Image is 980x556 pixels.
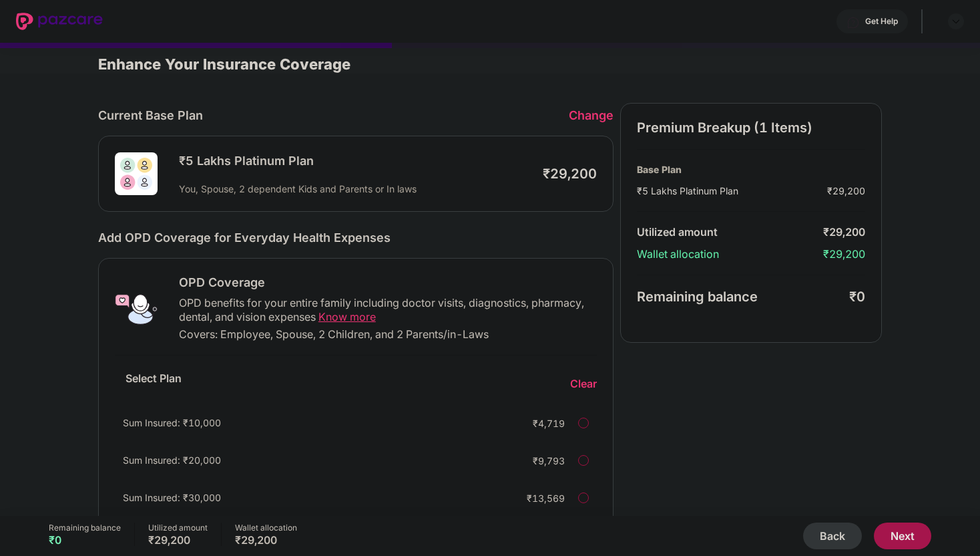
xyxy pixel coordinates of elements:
div: ₹9,793 [511,454,565,468]
img: svg+xml;base64,PHN2ZyB3aWR0aD0iODAiIGhlaWdodD0iODAiIHZpZXdCb3g9IjAgMCA4MCA4MCIgZmlsbD0ibm9uZSIgeG... [115,152,158,195]
div: ₹29,200 [823,225,865,239]
button: Next [874,523,931,549]
div: Select Plan [115,372,192,396]
button: Back [803,523,862,549]
div: ₹0 [849,289,865,305]
div: ₹4,719 [511,416,565,430]
div: Add OPD Coverage for Everyday Health Expenses [98,231,614,245]
div: Utilized amount [148,523,208,533]
div: OPD Coverage [179,275,597,291]
div: ₹29,200 [543,166,597,182]
div: Wallet allocation [637,247,823,261]
div: ₹29,200 [235,533,297,547]
div: Enhance Your Insurance Coverage [98,55,980,74]
img: svg+xml;base64,PHN2ZyBpZD0iSGVscC0zMngzMiIgeG1sbnM9Imh0dHA6Ly93d3cudzMub3JnLzIwMDAvc3ZnIiB3aWR0aD... [846,16,860,29]
img: OPD Coverage [115,288,158,331]
div: OPD benefits for your entire family including doctor visits, diagnostics, pharmacy, dental, and v... [179,296,597,324]
div: ₹29,200 [823,247,865,261]
div: Base Plan [637,163,865,176]
div: ₹29,200 [827,184,865,198]
div: Utilized amount [637,225,823,239]
div: You, Spouse, 2 dependent Kids and Parents or In laws [179,182,529,195]
span: Sum Insured: ₹20,000 [123,454,221,466]
div: Clear [570,377,597,391]
div: ₹5 Lakhs Platinum Plan [179,153,529,169]
span: Sum Insured: ₹30,000 [123,492,221,503]
div: Get Help [865,16,898,27]
img: svg+xml;base64,PHN2ZyBpZD0iRHJvcGRvd24tMzJ4MzIiIHhtbG5zPSJodHRwOi8vd3d3LnczLm9yZy8yMDAwL3N2ZyIgd2... [951,16,961,27]
img: New Pazcare Logo [16,13,103,30]
span: Know more [318,310,376,323]
div: Current Base Plan [98,108,569,122]
div: Wallet allocation [235,523,297,533]
div: Change [569,108,614,122]
div: Premium Breakup (1 Items) [637,120,865,136]
span: Sum Insured: ₹10,000 [123,417,221,428]
div: Remaining balance [49,523,121,533]
div: Covers: Employee, Spouse, 2 Children, and 2 Parents/in-Laws [179,327,597,341]
div: ₹13,569 [511,491,565,505]
div: ₹5 Lakhs Platinum Plan [637,184,827,198]
div: ₹29,200 [148,533,208,547]
div: Remaining balance [637,289,849,305]
div: ₹0 [49,533,121,547]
